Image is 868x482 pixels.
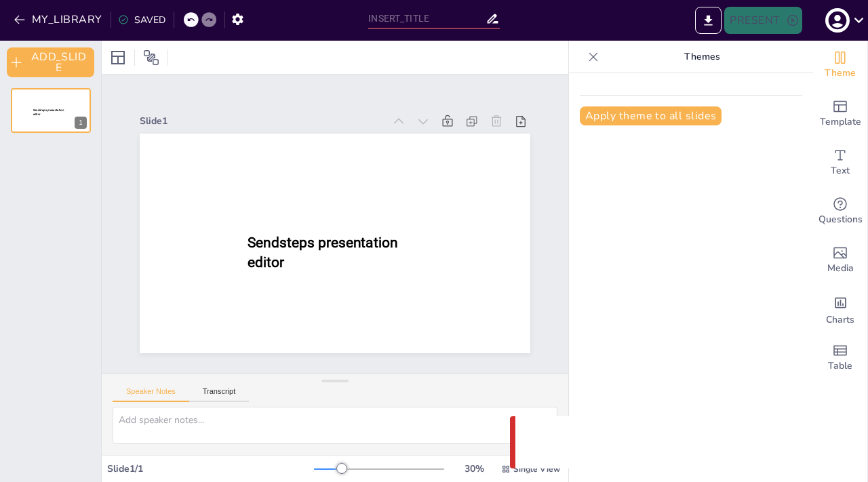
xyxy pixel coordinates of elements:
[813,285,867,334] div: Add charts and graphs
[113,387,189,402] button: Speaker Notes
[828,359,852,374] span: Table
[553,435,814,451] p: Something went wrong with the request. (CORS)
[813,41,867,89] div: Change the overall theme
[143,49,159,66] span: Position
[695,7,722,34] button: EXPORT_TO_POWERPOINT
[820,115,861,129] span: Template
[724,7,802,34] button: PRESENT
[831,163,850,178] span: Text
[7,47,94,77] button: ADD_SLIDE
[189,387,250,402] button: Transcript
[813,334,867,382] div: Add a table
[368,9,485,28] input: INSERT_TITLE
[827,261,854,276] span: Media
[107,47,129,68] div: Layout
[107,462,314,475] div: Slide 1 / 1
[11,88,91,133] div: Sendsteps presentation editor1
[118,14,165,26] div: SAVED
[818,212,863,227] span: Questions
[248,234,397,270] span: Sendsteps presentation editor
[140,115,384,127] div: Slide 1
[813,138,867,187] div: Add text boxes
[604,41,800,73] p: Themes
[826,313,854,327] span: Charts
[458,462,490,475] div: 30 %
[813,89,867,138] div: Add ready made slides
[580,106,722,125] button: Apply theme to all slides
[33,108,64,116] span: Sendsteps presentation editor
[813,236,867,285] div: Add images, graphics, shapes or video
[75,117,87,129] div: 1
[825,66,856,81] span: Theme
[813,187,867,236] div: Get real-time input from your audience
[10,9,108,31] button: MY_LIBRARY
